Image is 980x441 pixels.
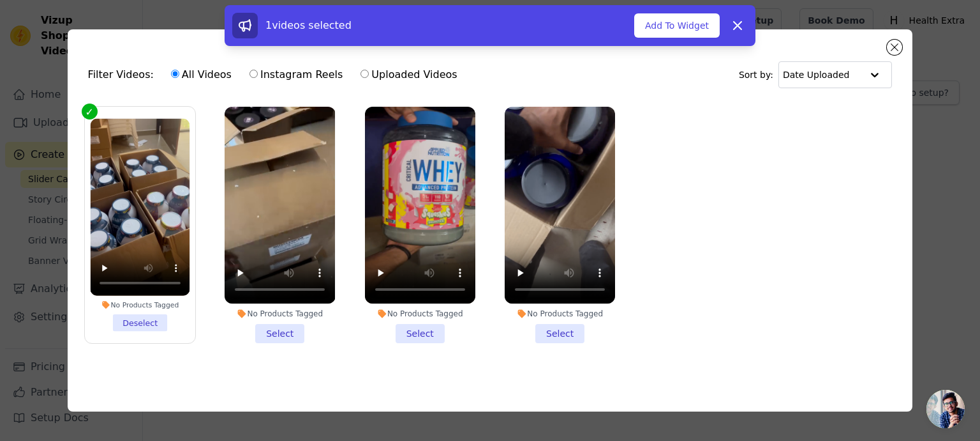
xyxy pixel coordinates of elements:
[360,66,457,83] label: Uploaded Videos
[225,309,335,319] div: No Products Tagged
[90,300,189,309] div: No Products Tagged
[926,390,965,428] div: Open chat
[88,60,464,89] div: Filter Videos:
[739,61,893,88] div: Sort by:
[505,309,615,319] div: No Products Tagged
[265,19,352,31] span: 1 videos selected
[249,66,343,83] label: Instagram Reels
[170,66,232,83] label: All Videos
[634,13,720,38] button: Add To Widget
[365,309,475,319] div: No Products Tagged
